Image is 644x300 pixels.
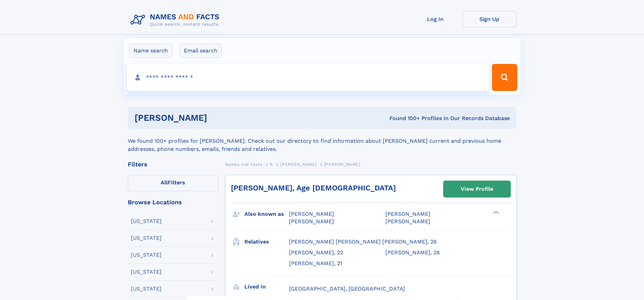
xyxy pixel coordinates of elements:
[270,162,273,167] span: R
[131,252,162,258] div: [US_STATE]
[131,269,162,275] div: [US_STATE]
[385,218,430,225] span: [PERSON_NAME]
[180,44,222,58] label: Email search
[289,285,405,292] span: [GEOGRAPHIC_DATA], [GEOGRAPHIC_DATA]
[231,184,396,192] a: [PERSON_NAME], Age [DEMOGRAPHIC_DATA]
[444,181,510,197] a: View Profile
[461,181,493,197] div: View Profile
[462,11,517,27] a: Sign Up
[289,211,334,217] span: [PERSON_NAME]
[270,160,273,168] a: R
[408,11,462,27] a: Log In
[289,260,342,267] a: [PERSON_NAME], 21
[135,114,299,122] h1: [PERSON_NAME]
[244,236,289,248] h3: Relatives
[127,64,489,91] input: search input
[324,162,360,167] span: [PERSON_NAME]
[289,249,343,256] a: [PERSON_NAME], 22
[131,286,162,292] div: [US_STATE]
[128,199,218,205] div: Browse Locations
[385,249,440,256] a: [PERSON_NAME], 28
[280,160,316,168] a: [PERSON_NAME]
[131,218,162,224] div: [US_STATE]
[244,281,289,293] h3: Lived in
[385,211,430,217] span: [PERSON_NAME]
[129,44,172,58] label: Name search
[289,218,334,225] span: [PERSON_NAME]
[128,129,517,153] div: We found 100+ profiles for [PERSON_NAME]. Check out our directory to find information about [PERS...
[298,115,510,122] div: Found 100+ Profiles In Our Records Database
[492,64,517,91] button: Search Button
[128,11,225,29] img: Logo Names and Facts
[289,238,437,246] a: [PERSON_NAME] [PERSON_NAME] [PERSON_NAME], 26
[492,210,500,215] div: ❯
[128,161,218,167] div: Filters
[161,179,168,186] span: All
[244,208,289,220] h3: Also known as
[131,235,162,241] div: [US_STATE]
[280,162,316,167] span: [PERSON_NAME]
[225,160,262,168] a: Names and Facts
[128,175,218,191] label: Filters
